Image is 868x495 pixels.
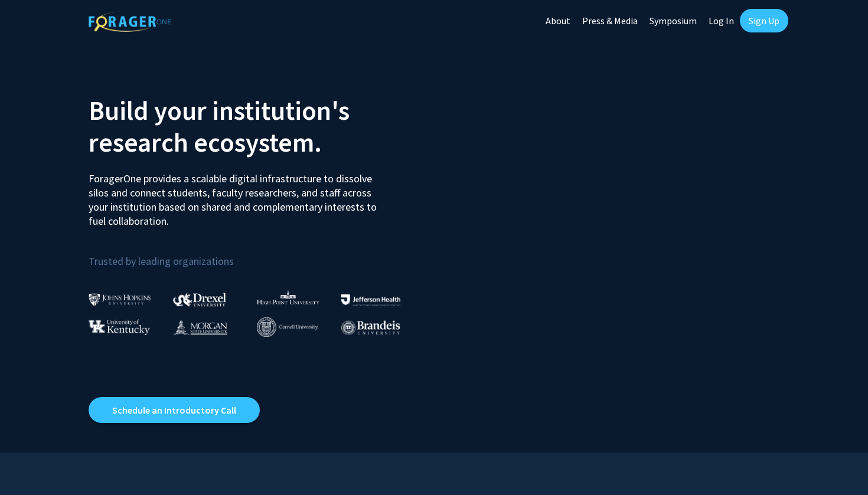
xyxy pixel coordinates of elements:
a: Opens in a new tab [89,397,260,423]
img: Cornell University [257,317,318,337]
a: Sign Up [740,9,788,32]
img: ForagerOne Logo [89,11,171,32]
h2: Build your institution's research ecosystem. [89,94,425,158]
img: Brandeis University [341,320,400,335]
img: Morgan State University [173,319,227,335]
img: University of Kentucky [89,319,150,335]
p: Trusted by leading organizations [89,238,425,270]
img: Johns Hopkins University [89,293,151,306]
p: ForagerOne provides a scalable digital infrastructure to dissolve silos and connect students, fac... [89,163,385,228]
img: Drexel University [173,293,226,306]
img: High Point University [257,290,319,304]
img: Thomas Jefferson University [341,294,400,306]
